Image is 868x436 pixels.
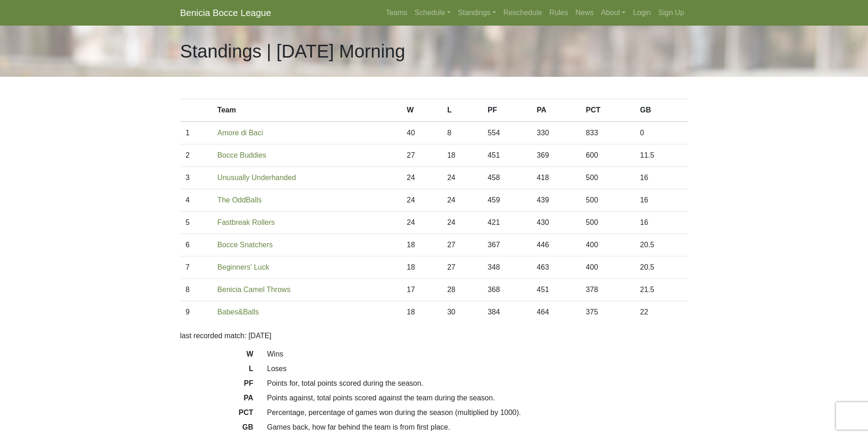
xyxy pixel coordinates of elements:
[655,4,688,22] a: Sign Up
[629,4,654,22] a: Login
[217,263,269,271] a: Beginners' Luck
[217,218,275,226] a: Fastbreak Rollers
[635,99,688,122] th: GB
[180,189,212,212] td: 4
[546,4,572,22] a: Rules
[482,234,531,256] td: 367
[482,167,531,189] td: 458
[180,122,212,144] td: 1
[635,256,688,279] td: 20.5
[260,378,695,389] dd: Points for, total points scored during the season.
[635,122,688,144] td: 0
[531,212,580,234] td: 430
[580,167,634,189] td: 500
[401,301,442,324] td: 18
[180,144,212,167] td: 2
[217,241,273,249] a: Bocce Snatchers
[635,234,688,256] td: 20.5
[401,234,442,256] td: 18
[454,4,500,22] a: Standings
[580,279,634,301] td: 378
[482,212,531,234] td: 421
[442,189,482,212] td: 24
[401,167,442,189] td: 24
[442,301,482,324] td: 30
[180,301,212,324] td: 9
[531,189,580,212] td: 439
[580,144,634,167] td: 600
[217,286,291,293] a: Benicia Camel Throws
[401,144,442,167] td: 27
[442,234,482,256] td: 27
[180,40,405,62] h1: Standings | [DATE] Morning
[635,144,688,167] td: 11.5
[580,301,634,324] td: 375
[572,4,598,22] a: News
[580,256,634,279] td: 400
[635,212,688,234] td: 16
[217,129,263,137] a: Amore di Baci
[482,189,531,212] td: 459
[180,279,212,301] td: 8
[531,279,580,301] td: 451
[217,151,266,159] a: Bocce Buddies
[635,189,688,212] td: 16
[401,256,442,279] td: 18
[180,330,688,341] p: last recorded match: [DATE]
[411,4,454,22] a: Schedule
[442,256,482,279] td: 27
[401,189,442,212] td: 24
[531,99,580,122] th: PA
[580,189,634,212] td: 500
[635,167,688,189] td: 16
[442,212,482,234] td: 24
[260,363,695,374] dd: Loses
[401,122,442,144] td: 40
[482,256,531,279] td: 348
[580,99,634,122] th: PCT
[635,279,688,301] td: 21.5
[180,256,212,279] td: 7
[482,99,531,122] th: PF
[401,279,442,301] td: 17
[180,167,212,189] td: 3
[180,4,271,22] a: Benicia Bocce League
[173,363,260,378] dt: L
[442,279,482,301] td: 28
[260,393,695,404] dd: Points against, total points scored against the team during the season.
[580,212,634,234] td: 500
[217,174,296,181] a: Unusually Underhanded
[482,279,531,301] td: 368
[531,167,580,189] td: 418
[260,407,695,418] dd: Percentage, percentage of games won during the season (multiplied by 1000).
[173,378,260,393] dt: PF
[260,422,695,433] dd: Games back, how far behind the team is from first place.
[580,122,634,144] td: 833
[531,256,580,279] td: 463
[531,122,580,144] td: 330
[442,99,482,122] th: L
[442,167,482,189] td: 24
[212,99,401,122] th: Team
[442,144,482,167] td: 18
[180,234,212,256] td: 6
[531,301,580,324] td: 464
[401,99,442,122] th: W
[531,144,580,167] td: 369
[173,393,260,407] dt: PA
[217,308,259,316] a: Babes&Balls
[598,4,630,22] a: About
[217,196,262,204] a: The OddBalls
[482,144,531,167] td: 451
[442,122,482,144] td: 8
[580,234,634,256] td: 400
[500,4,546,22] a: Reschedule
[260,349,695,360] dd: Wins
[173,407,260,422] dt: PCT
[531,234,580,256] td: 446
[382,4,411,22] a: Teams
[635,301,688,324] td: 22
[482,301,531,324] td: 384
[173,349,260,363] dt: W
[401,212,442,234] td: 24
